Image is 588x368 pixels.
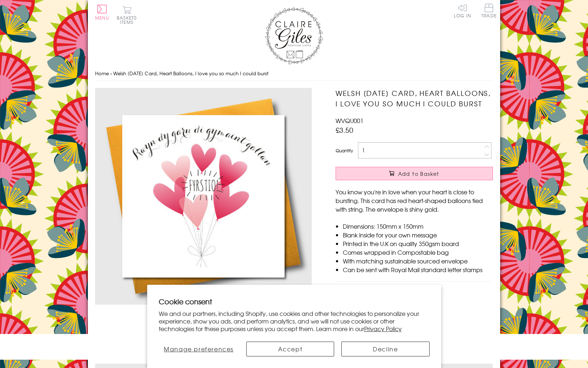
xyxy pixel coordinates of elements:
button: Accept [246,342,334,356]
h1: Welsh [DATE] Card, Heart Balloons, I love you so much I could burst [336,88,493,109]
button: Add to Basket [336,167,493,180]
img: Claire Giles Greetings Cards [265,7,323,64]
span: › [110,70,112,77]
button: Basket0 items [117,6,137,24]
h2: Cookie consent [159,296,430,306]
span: WVQU001 [336,116,363,125]
li: Printed in the U.K on quality 350gsm board [343,239,493,248]
button: Manage preferences [159,342,239,356]
img: Welsh Valentine's Day Card, Heart Balloons, I love you so much I could burst [95,88,312,305]
span: Trade [481,4,497,18]
span: Manage preferences [164,344,234,353]
li: With matching sustainable sourced envelope [343,257,493,265]
span: Add to Basket [398,170,439,177]
p: You know you're in love when your heart is close to bursting. This card has red heart-shaped ball... [336,187,493,213]
a: Home [95,70,109,77]
li: Blank inside for your own message [343,230,493,239]
a: Log In [454,4,471,18]
span: Welsh [DATE] Card, Heart Balloons, I love you so much I could burst [113,70,268,77]
button: Decline [341,342,429,356]
span: £3.50 [336,125,353,135]
li: Comes wrapped in Compostable bag [343,248,493,257]
button: Menu [95,5,109,20]
span: 0 items [120,14,137,25]
li: Dimensions: 150mm x 150mm [343,222,493,230]
p: We and our partners, including Shopify, use cookies and other technologies to personalize your ex... [159,310,430,332]
a: Trade [481,4,497,19]
li: Can be sent with Royal Mail standard letter stamps [343,265,493,274]
nav: breadcrumbs [95,66,493,81]
label: Quantity [336,147,353,154]
a: Privacy Policy [364,324,402,333]
span: Menu [95,14,109,21]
